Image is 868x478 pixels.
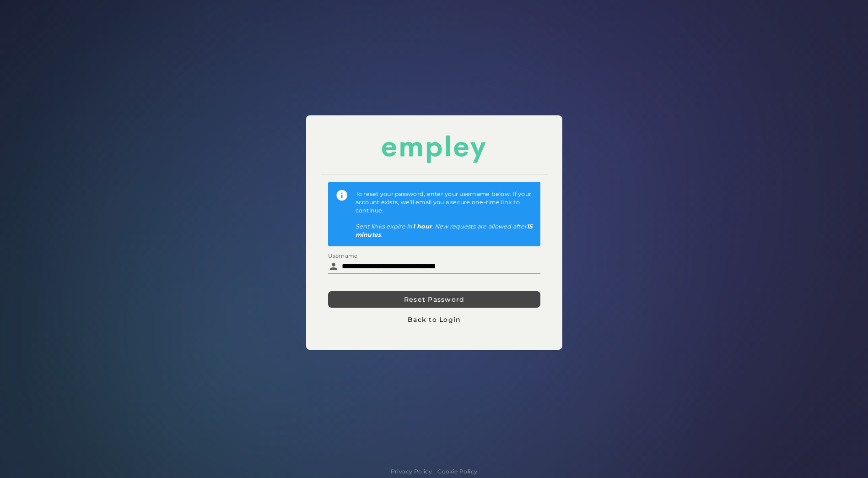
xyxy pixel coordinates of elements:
em: Sent links expire in . New requests are allowed after . [356,223,533,238]
div: To reset your password, enter your username below. If your account exists, we’ll email you a secu... [356,189,533,239]
strong: 1 hour [413,223,432,230]
span: Back to Login [407,315,461,324]
a: Privacy Policy [391,467,432,476]
button: Back to Login [328,311,540,328]
span: Reset Password [404,295,465,304]
a: Cookie Policy [437,467,477,476]
button: Reset Password [328,291,540,308]
strong: 15 minutes [356,223,533,238]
